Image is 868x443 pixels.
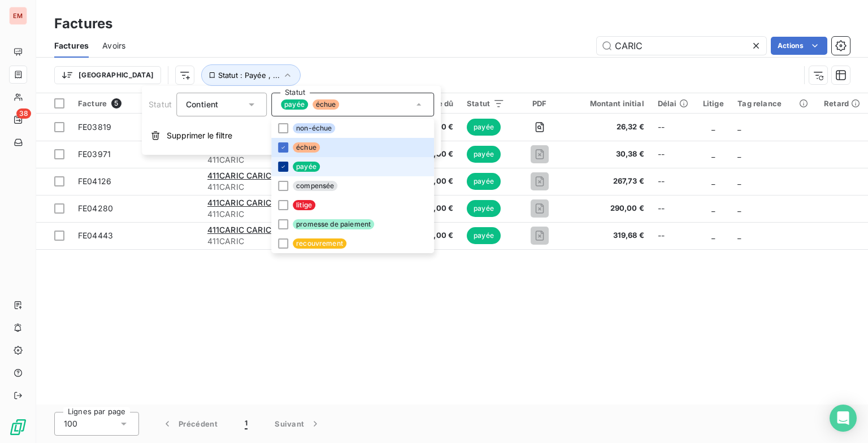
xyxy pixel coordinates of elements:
[467,99,505,108] div: Statut
[281,99,308,110] span: payée
[651,168,696,195] td: --
[737,176,741,186] span: _
[574,203,644,214] span: 290,00 €
[737,122,741,132] span: _
[702,99,724,108] div: Litige
[771,37,827,55] button: Actions
[78,231,113,240] span: FE04443
[207,171,271,180] span: 411CARIC CARIC
[111,98,121,108] span: 5
[737,149,741,159] span: _
[420,176,453,187] span: 0,00 €
[207,225,271,234] span: 411CARIC CARIC
[737,99,810,108] div: Tag relance
[293,181,337,191] span: compensée
[78,99,107,108] span: Facture
[293,142,320,153] span: échue
[574,121,644,133] span: 26,32 €
[231,412,261,436] button: 1
[64,418,77,429] span: 100
[420,203,453,214] span: 0,00 €
[78,176,111,186] span: FE04126
[218,71,280,80] span: Statut : Payée , ...
[597,37,766,55] input: Rechercher
[293,219,374,229] span: promesse de paiement
[574,99,644,108] div: Montant initial
[54,14,112,34] h3: Factures
[574,149,644,160] span: 30,38 €
[574,230,644,241] span: 319,68 €
[420,230,453,241] span: 0,00 €
[737,231,741,240] span: _
[9,418,27,436] img: Logo LeanPay
[78,203,113,213] span: FE04280
[518,99,561,108] div: PDF
[293,123,335,133] span: non-échue
[313,99,340,110] span: échue
[711,149,715,159] span: _
[207,209,273,220] span: 411CARIC
[102,40,125,51] span: Avoirs
[207,181,273,193] span: 411CARIC
[711,231,715,240] span: _
[651,222,696,249] td: --
[54,66,161,84] button: [GEOGRAPHIC_DATA]
[9,111,27,129] a: 38
[16,108,31,119] span: 38
[711,203,715,213] span: _
[658,99,689,108] div: Délai
[142,123,441,148] button: Supprimer le filtre
[9,7,27,25] div: EM
[467,173,501,190] span: payée
[207,236,273,247] span: 411CARIC
[467,119,501,136] span: payée
[148,412,231,436] button: Précédent
[186,99,218,109] span: Contient
[574,176,644,187] span: 267,73 €
[207,154,273,166] span: 411CARIC
[293,200,315,210] span: litige
[149,99,172,109] span: Statut
[467,146,501,163] span: payée
[737,203,741,213] span: _
[830,405,857,432] div: Open Intercom Messenger
[467,227,501,244] span: payée
[261,412,335,436] button: Suivant
[78,149,111,159] span: FE03971
[651,141,696,168] td: --
[207,198,271,207] span: 411CARIC CARIC
[201,64,301,86] button: Statut : Payée , ...
[167,130,232,141] span: Supprimer le filtre
[78,122,111,132] span: FE03819
[711,122,715,132] span: _
[651,195,696,222] td: --
[245,418,248,429] span: 1
[293,238,346,249] span: recouvrement
[467,200,501,217] span: payée
[711,176,715,186] span: _
[824,99,861,108] div: Retard
[54,40,89,51] span: Factures
[293,162,320,172] span: payée
[651,114,696,141] td: --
